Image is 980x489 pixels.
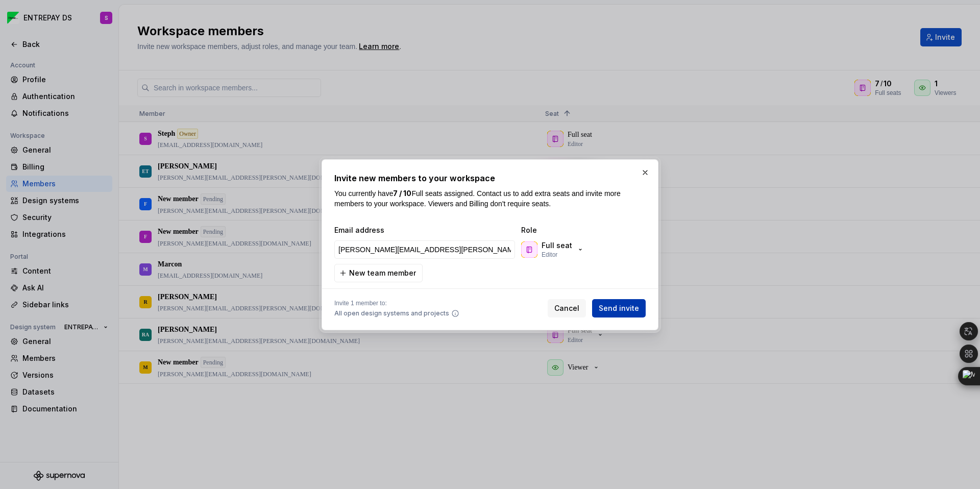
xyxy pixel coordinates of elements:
[548,299,586,317] button: Cancel
[334,264,423,282] button: New team member
[542,240,572,251] p: Full seat
[554,303,579,313] span: Cancel
[592,299,646,317] button: Send invite
[334,225,517,235] span: Email address
[334,188,646,209] p: You currently have Full seats assigned. Contact us to add extra seats and invite more members to ...
[393,189,411,198] b: 7 / 10
[519,239,589,260] button: Full seatEditor
[334,299,459,307] span: Invite 1 member to:
[334,172,646,184] h2: Invite new members to your workspace
[599,303,639,313] span: Send invite
[349,268,416,278] span: New team member
[542,251,557,259] p: Editor
[521,225,623,235] span: Role
[334,309,449,317] span: All open design systems and projects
